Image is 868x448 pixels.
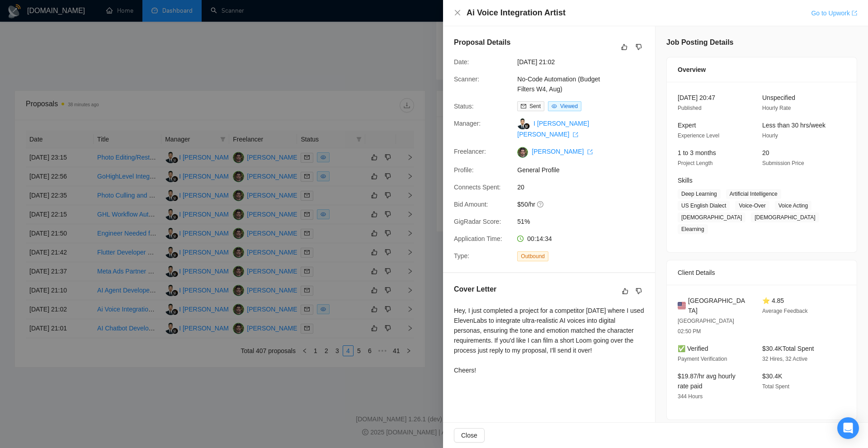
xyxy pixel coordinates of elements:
[537,201,544,208] span: question-circle
[678,65,706,75] span: Overview
[762,345,814,352] span: $30.4K Total Spent
[762,160,804,166] span: Submission Price
[454,9,461,16] span: close
[454,166,474,174] span: Profile:
[517,236,524,242] span: clock-circle
[762,297,784,304] span: ⭐ 4.85
[678,393,703,400] span: 344 Hours
[811,9,857,17] a: Go to Upworkexport
[454,103,474,110] span: Status:
[517,120,589,138] a: I [PERSON_NAME] [PERSON_NAME] export
[454,235,502,242] span: Application Time:
[517,182,653,192] span: 20
[517,165,653,175] span: General Profile
[454,252,469,259] span: Type:
[762,308,808,314] span: Average Feedback
[775,201,811,211] span: Voice Acting
[454,428,485,443] button: Close
[573,132,578,137] span: export
[678,356,727,362] span: Payment Verification
[762,94,795,101] span: Unspecified
[678,149,716,156] span: 1 to 3 months
[454,201,488,208] span: Bid Amount:
[762,356,807,362] span: 32 Hires, 32 Active
[517,75,600,93] a: No-Code Automation (Budget Filters W4, Aug)
[762,373,782,380] span: $30.4K
[524,123,530,129] img: gigradar-bm.png
[454,184,501,191] span: Connects Spent:
[751,212,819,222] span: [DEMOGRAPHIC_DATA]
[517,217,653,226] span: 51%
[633,286,644,297] button: dislike
[678,260,846,285] div: Client Details
[678,373,736,390] span: $19.87/hr avg hourly rate paid
[527,235,552,242] span: 00:14:34
[666,37,733,48] h5: Job Posting Details
[762,383,789,390] span: Total Spent
[678,224,708,234] span: Elearning
[461,430,477,440] span: Close
[454,37,510,48] h5: Proposal Details
[678,318,734,335] span: [GEOGRAPHIC_DATA] 02:50 PM
[467,7,566,19] h4: Ai Voice Integration Artist
[678,212,745,222] span: [DEMOGRAPHIC_DATA]
[678,301,686,311] img: 🇺🇸
[678,94,715,101] span: [DATE] 20:47
[454,284,496,295] h5: Cover Letter
[517,57,653,67] span: [DATE] 21:02
[621,43,627,51] span: like
[517,251,548,261] span: Outbound
[837,417,859,439] div: Open Intercom Messenger
[619,42,630,52] button: like
[633,42,644,52] button: dislike
[726,189,781,199] span: Artificial Intelligence
[454,9,461,17] button: Close
[454,58,469,66] span: Date:
[620,286,631,297] button: like
[762,105,791,111] span: Hourly Rate
[552,104,557,109] span: eye
[688,296,748,316] span: [GEOGRAPHIC_DATA]
[517,199,653,209] span: $50/hr
[762,149,769,156] span: 20
[517,147,528,158] img: c1cPalOImnYouGUwqAjd6nDruuAkmdSdKVPLvW4FFdSxgng5qOcTHr4cauHYGnNaj5
[678,105,702,111] span: Published
[678,122,696,129] span: Expert
[762,122,826,129] span: Less than 30 hrs/week
[454,120,481,127] span: Manager:
[678,189,721,199] span: Deep Learning
[678,201,730,211] span: US English Dialect
[622,288,628,295] span: like
[852,10,857,16] span: export
[532,148,593,155] a: [PERSON_NAME] export
[678,132,719,139] span: Experience Level
[454,148,486,155] span: Freelancer:
[678,160,712,166] span: Project Length
[454,75,479,83] span: Scanner:
[454,306,644,375] div: Hey, I just completed a project for a competitor [DATE] where I used ElevenLabs to integrate ultr...
[735,201,769,211] span: Voice-Over
[636,288,642,295] span: dislike
[454,218,501,225] span: GigRadar Score:
[678,177,693,184] span: Skills
[678,345,708,352] span: ✅ Verified
[587,149,593,155] span: export
[762,132,778,139] span: Hourly
[529,103,541,109] span: Sent
[560,103,578,109] span: Viewed
[521,104,526,109] span: mail
[636,43,642,51] span: dislike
